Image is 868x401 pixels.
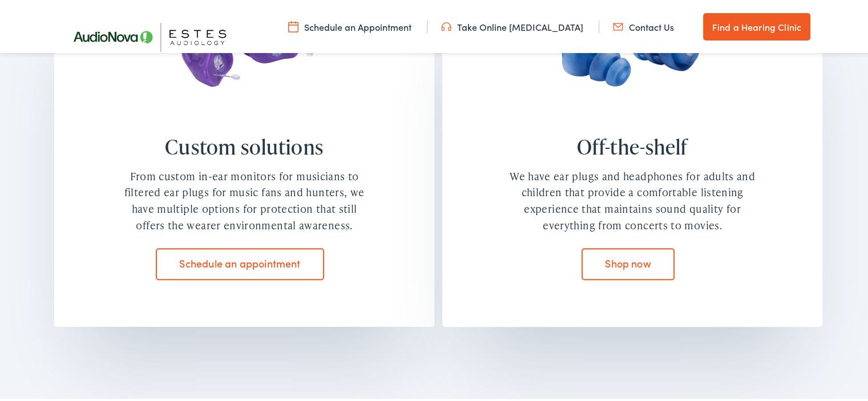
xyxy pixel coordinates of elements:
[613,19,674,31] a: Contact Us
[156,246,324,278] a: Schedule an appointment
[613,19,623,31] img: utility icon
[441,19,583,31] a: Take Online [MEDICAL_DATA]
[582,246,675,278] a: Shop now
[119,133,370,157] h4: Custom solutions
[703,11,810,39] a: Find a Hearing Clinic
[507,133,758,157] h4: Off-the-shelf
[545,6,720,117] img: Two blue ear plugs designed for hearing loss prevention offered at Estes Audiology.
[288,19,298,31] img: utility icon
[288,19,411,31] a: Schedule an Appointment
[119,167,370,232] div: From custom in-ear monitors for musicians to filtered ear plugs for music fans and hunters, we ha...
[507,167,758,232] div: We have ear plugs and headphones for adults and children that provide a comfortable listening exp...
[441,19,451,31] img: utility icon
